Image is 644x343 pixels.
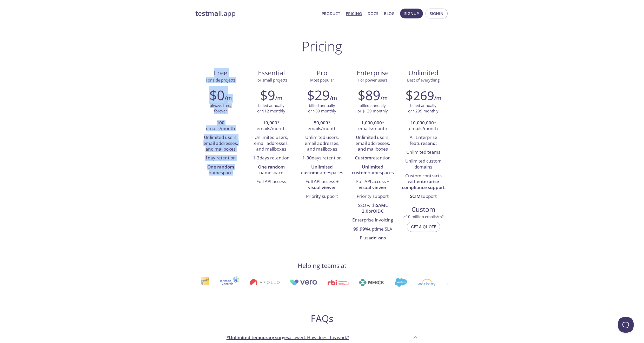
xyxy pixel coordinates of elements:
strong: SAML 2.0 [362,202,388,214]
li: All Enterprise features : [402,133,445,148]
li: namespaces [301,163,343,178]
strong: One random [258,164,285,170]
span: Signup [404,10,419,17]
img: salesforce [394,278,406,287]
li: Unlimited users, email addresses, and mailboxes [351,133,394,154]
strong: One random [207,164,234,170]
img: apollo [249,279,279,286]
li: days retention [250,154,293,163]
strong: 10,000 [263,120,277,126]
li: namespaces [351,163,394,178]
h6: /m [224,94,232,103]
button: Signup [400,9,423,18]
strong: 50,000 [314,120,328,126]
strong: 1-3 [253,155,260,161]
p: allowed. How does this work? [227,334,349,341]
h4: Helping teams at [298,261,347,270]
span: Get a quote [411,223,436,230]
strong: 99.99% [353,226,369,232]
p: billed annually or $39 monthly [308,103,336,114]
span: Pro [301,69,343,77]
a: Docs [368,10,378,17]
li: Unlimited users, email addresses, and mailboxes [301,133,343,154]
strong: 1 [205,155,208,161]
strong: 1,000,000 [361,120,382,126]
h6: /m [275,94,282,103]
h6: /m [434,94,441,103]
span: For small projects [255,77,287,83]
strong: 100 [217,120,224,126]
li: Priority support [301,192,343,201]
button: Get a quote [407,222,440,232]
strong: OIDC [373,208,384,214]
span: For power users [358,77,387,83]
li: day retention [199,154,242,163]
li: namespace [250,163,293,178]
h6: /m [330,94,337,103]
strong: visual viewer [359,184,387,190]
h1: Pricing [302,38,342,54]
img: workday [417,279,435,286]
span: Best of everything [407,77,440,83]
p: billed annually or $299 monthly [408,103,439,114]
span: Essential [250,69,293,77]
li: SSO with or [351,201,394,216]
span: Unlimited [408,68,439,77]
strong: 10,000,000 [410,120,434,126]
p: always free, forever [210,103,231,114]
a: Pricing [346,10,362,17]
button: Signin [426,9,448,18]
a: Product [322,10,340,17]
li: Full API access + [351,177,394,192]
a: add-ons [368,235,386,241]
strong: Unlimited custom [352,164,384,176]
a: Blog [384,10,395,17]
li: * emails/month [301,119,343,133]
li: support [402,192,445,201]
img: interac [200,277,208,288]
p: billed annually or $129 monthly [357,103,388,114]
h2: $ [406,87,434,103]
img: merck [358,279,383,286]
li: Unlimited teams [402,148,445,157]
p: billed annually or $12 monthly [257,103,285,114]
span: Most popular [310,77,334,83]
li: Unlimited users, email addresses, and mailboxes [250,133,293,154]
span: > 10 million emails/m? [403,214,443,219]
strong: enterprise compliance support [402,178,445,190]
img: vero [289,279,317,285]
li: emails/month [199,119,242,133]
li: namespace [199,163,242,178]
span: Free [200,69,242,77]
li: Unlimited users, email addresses, and mailboxes [199,133,242,154]
img: johnsoncontrols [219,276,239,289]
li: Priority support [351,192,394,201]
li: * emails/month [402,119,445,133]
h6: /m [380,94,388,103]
li: * emails/month [351,119,394,133]
strong: SCIM [410,193,421,199]
li: * emails/month [250,119,293,133]
li: Custom contracts with [402,172,445,192]
strong: and [427,140,436,146]
span: Custom [402,205,444,214]
strong: Custom [355,155,371,161]
h2: $0 [209,87,224,103]
span: Signin [430,10,443,17]
strong: 1-30 [302,155,312,161]
strong: testmail [195,9,222,18]
li: Enterprise invoicing [351,216,394,225]
h2: $89 [358,87,380,103]
a: testmail.app [195,9,317,18]
h2: $29 [307,87,330,103]
li: Plus [351,234,394,243]
li: Unlimited custom domains [402,157,445,172]
strong: *Unlimited temporary surges [227,334,289,340]
li: retention [351,154,394,163]
li: days retention [301,154,343,163]
li: Full API access [250,177,293,186]
img: rbi [327,279,348,285]
h2: $9 [260,87,275,103]
li: uptime SLA [351,225,394,234]
span: Enterprise [351,69,394,77]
